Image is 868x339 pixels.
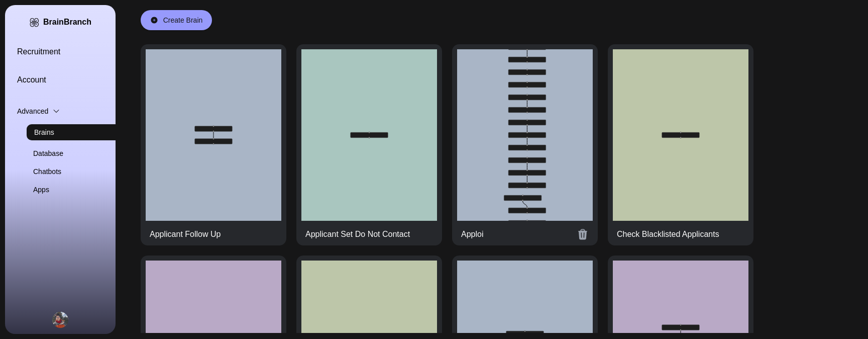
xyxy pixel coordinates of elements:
[150,228,221,240] div: Applicant Follow Up
[17,46,128,58] a: Recruitment
[461,228,483,240] div: Apploi
[33,166,144,177] a: Chatbots
[141,44,286,245] a: Applicant Follow Up
[305,228,410,240] div: Applicant Set Do Not Contact
[17,106,128,116] div: Advanced
[29,17,39,28] img: BrainBranch Logo
[608,44,753,245] a: Check Blacklisted Applicants
[52,312,68,328] img: Yedid Herskovitz
[17,74,128,86] a: Account
[163,15,203,25] div: Create Brain
[27,124,137,140] a: Brains
[617,228,719,240] div: Check Blacklisted Applicants
[52,312,68,328] button: Open user button
[33,148,144,158] a: Database
[452,44,598,245] a: Apploi
[33,185,144,195] a: Apps
[296,44,442,245] a: Applicant Set Do Not Contact
[43,17,91,27] div: BrainBranch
